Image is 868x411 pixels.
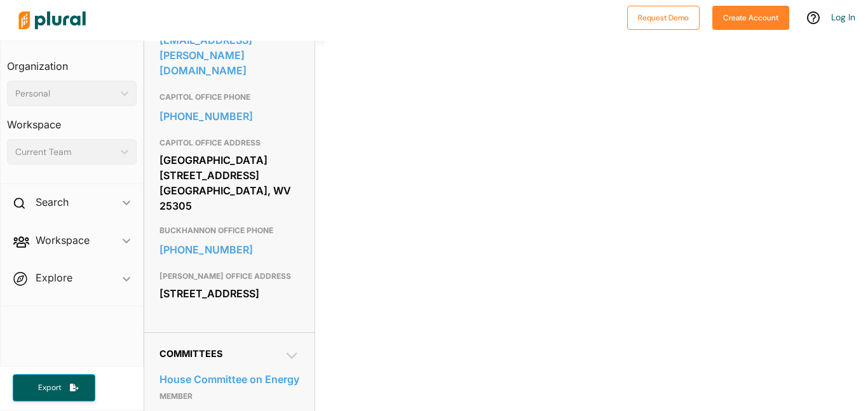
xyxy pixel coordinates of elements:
h2: Search [36,195,69,209]
h3: CAPITOL OFFICE PHONE [159,90,299,105]
div: [GEOGRAPHIC_DATA] [STREET_ADDRESS] [GEOGRAPHIC_DATA], WV 25305 [159,151,299,215]
h3: Workspace [7,106,137,134]
a: [PHONE_NUMBER] [159,240,299,259]
p: Member [159,389,299,404]
div: Current Team [15,145,116,159]
a: [PHONE_NUMBER] [159,107,299,126]
h3: [PERSON_NAME] OFFICE ADDRESS [159,269,299,284]
h3: CAPITOL OFFICE ADDRESS [159,135,299,151]
div: Personal [15,87,116,100]
a: Log In [831,11,855,23]
h3: BUCKHANNON OFFICE PHONE [159,223,299,238]
a: Create Account [712,10,789,24]
a: House Committee on Energy [159,370,299,389]
a: [PERSON_NAME][EMAIL_ADDRESS][PERSON_NAME][DOMAIN_NAME] [159,15,299,80]
h3: Organization [7,48,137,76]
span: Export [29,382,70,393]
button: Request Demo [627,6,700,30]
div: [STREET_ADDRESS] [159,284,299,303]
button: Export [13,374,95,401]
span: Committees [159,348,222,359]
a: Request Demo [627,10,700,24]
button: Create Account [712,6,789,30]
